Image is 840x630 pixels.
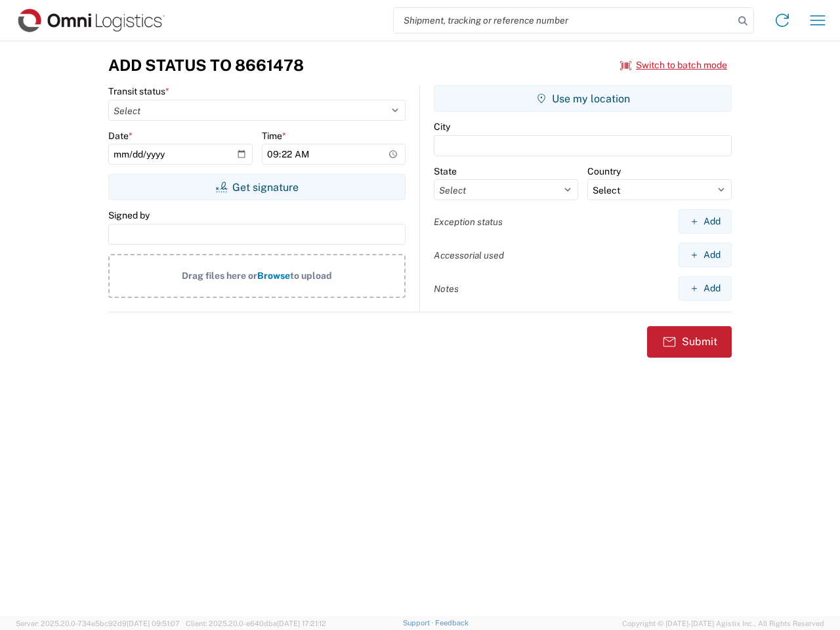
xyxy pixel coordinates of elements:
[434,216,503,228] label: Exception status
[622,618,824,629] span: Copyright © [DATE]-[DATE] Agistix Inc., All Rights Reserved
[434,249,504,261] label: Accessorial used
[434,283,459,295] label: Notes
[679,209,732,234] button: Add
[394,8,734,33] input: Shipment, tracking or reference number
[108,209,150,221] label: Signed by
[587,165,621,177] label: Country
[108,130,133,142] label: Date
[262,130,286,142] label: Time
[434,85,732,112] button: Use my location
[290,270,332,281] span: to upload
[647,326,732,358] button: Submit
[257,270,290,281] span: Browse
[434,121,450,133] label: City
[182,270,257,281] span: Drag files here or
[16,619,180,627] span: Server: 2025.20.0-734e5bc92d9
[108,85,169,97] label: Transit status
[434,165,457,177] label: State
[127,619,180,627] span: [DATE] 09:51:07
[679,276,732,301] button: Add
[403,619,436,627] a: Support
[277,619,326,627] span: [DATE] 17:21:12
[620,54,727,76] button: Switch to batch mode
[435,619,469,627] a: Feedback
[186,619,326,627] span: Client: 2025.20.0-e640dba
[108,56,304,75] h3: Add Status to 8661478
[679,243,732,267] button: Add
[108,174,406,200] button: Get signature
